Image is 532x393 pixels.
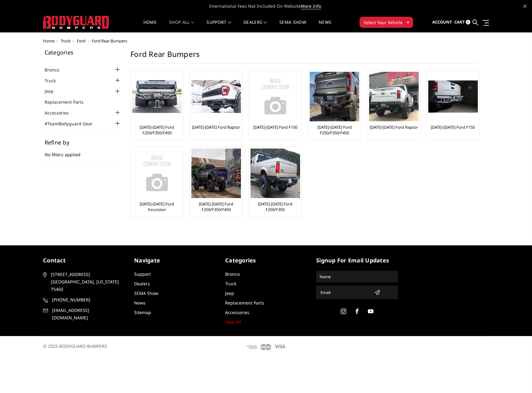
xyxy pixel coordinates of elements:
[191,201,241,212] a: [DATE]-[DATE] Ford F250/F350/F450
[225,309,249,315] a: Accessories
[134,256,216,265] h5: Navigate
[51,271,123,293] span: [STREET_ADDRESS] [GEOGRAPHIC_DATA], [US_STATE] 75460
[454,14,470,31] a: Cart 0
[301,3,321,9] a: More Info
[45,99,91,105] a: Replacement Parts
[431,124,475,130] a: [DATE]-[DATE] Ford F150
[132,149,181,198] a: No Image
[134,300,146,306] a: News
[251,201,300,212] a: [DATE]-[DATE] Ford F250/F350
[45,50,121,55] h5: Categories
[134,290,158,296] a: SEMA Show
[225,271,240,277] a: Bronco
[45,88,61,94] a: Jeep
[132,149,182,198] img: No Image
[192,124,240,130] a: [DATE]-[DATE] Ford Raptor
[132,124,181,136] a: [DATE]-[DATE] Ford F250/F350/F450
[225,290,234,296] a: Jeep
[43,38,55,44] a: Home
[364,19,403,26] span: Select Your Vehicle
[43,343,107,349] span: © 2025 BODYGUARD BUMPERS
[225,319,241,325] a: View All
[225,281,236,287] a: Truck
[45,110,76,116] a: Accessories
[132,201,181,212] a: [DATE]-[DATE] Ford Excursion
[43,16,110,29] img: BODYGUARD BUMPERS
[169,20,194,32] a: shop all
[225,256,307,265] h5: Categories
[454,19,465,25] span: Cart
[279,20,306,32] a: SEMA Show
[310,124,359,136] a: [DATE]-[DATE] Ford F250/F350/F450
[407,19,409,25] span: ▾
[52,307,124,322] span: [EMAIL_ADDRESS][DOMAIN_NAME]
[225,300,264,306] a: Replacement Parts
[43,307,125,322] a: [EMAIL_ADDRESS][DOMAIN_NAME]
[130,50,478,64] h1: Ford Rear Bumpers
[61,38,71,44] a: Truck
[92,38,127,44] span: Ford Rear Bumpers
[134,271,151,277] a: Support
[43,256,125,265] h5: contact
[319,20,331,32] a: News
[134,309,151,315] a: Sitemap
[253,124,297,130] a: [DATE]-[DATE] Ford F150
[318,287,372,297] input: Email
[251,72,300,121] img: No Image
[134,281,150,287] a: Dealers
[45,140,121,164] div: No filters applied
[432,19,452,25] span: Account
[317,272,397,282] input: Name
[45,140,121,145] h5: Refine by
[360,17,413,28] button: Select Your Vehicle
[243,20,267,32] a: Dealers
[45,77,63,84] a: Truck
[466,20,470,24] span: 0
[52,296,124,304] span: [PHONE_NUMBER]
[251,72,300,121] a: No Image
[45,120,100,127] a: #TeamBodyguard Gear
[143,20,157,32] a: Home
[207,20,231,32] a: Support
[43,296,125,304] a: [PHONE_NUMBER]
[45,67,67,73] a: Bronco
[432,14,452,31] a: Account
[77,38,85,44] a: Ford
[370,124,418,130] a: [DATE]-[DATE] Ford Raptor
[316,256,398,265] h5: signup for email updates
